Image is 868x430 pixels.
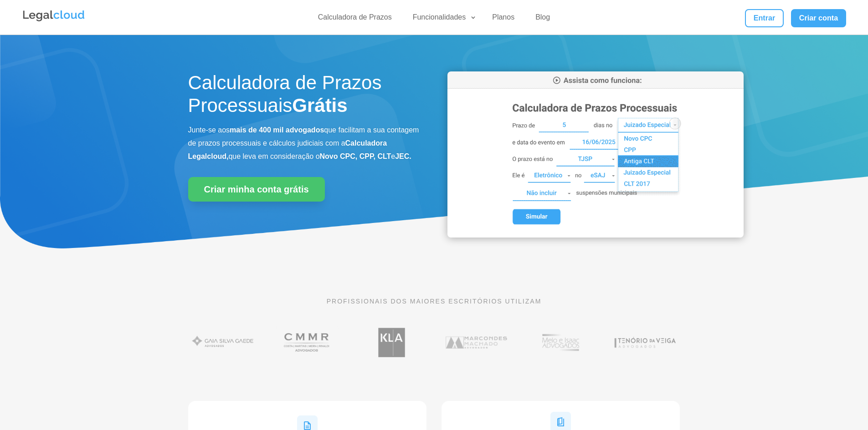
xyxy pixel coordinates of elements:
a: Criar minha conta grátis [188,177,325,202]
a: Logo da Legalcloud [22,16,86,24]
b: Novo CPC, CPP, CLT [320,152,391,160]
img: Calculadora de Prazos Processuais da Legalcloud [447,71,744,238]
img: Legalcloud Logo [22,9,86,23]
strong: Grátis [292,95,347,116]
a: Planos [487,13,520,26]
img: Koury Lopes Advogados [357,323,426,362]
p: Junte-se aos que facilitam a sua contagem de prazos processuais e cálculos judiciais com a que le... [188,124,421,163]
b: JEC. [395,152,411,160]
a: Funcionalidades [407,13,477,26]
a: Calculadora de Prazos [313,13,397,26]
h1: Calculadora de Prazos Processuais [188,71,421,122]
a: Calculadora de Prazos Processuais da Legalcloud [447,231,744,239]
img: Marcondes Machado Advogados utilizam a Legalcloud [442,323,511,362]
img: Profissionais do escritório Melo e Isaac Advogados utilizam a Legalcloud [526,323,596,362]
b: Calculadora Legalcloud, [188,139,387,160]
img: Gaia Silva Gaede Advogados Associados [188,323,258,362]
b: mais de 400 mil advogados [230,126,324,134]
a: Blog [530,13,555,26]
img: Tenório da Veiga Advogados [610,323,680,362]
img: Costa Martins Meira Rinaldi Advogados [272,323,342,362]
a: Entrar [745,9,783,27]
p: PROFISSIONAIS DOS MAIORES ESCRITÓRIOS UTILIZAM [188,296,680,306]
a: Criar conta [791,9,847,27]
